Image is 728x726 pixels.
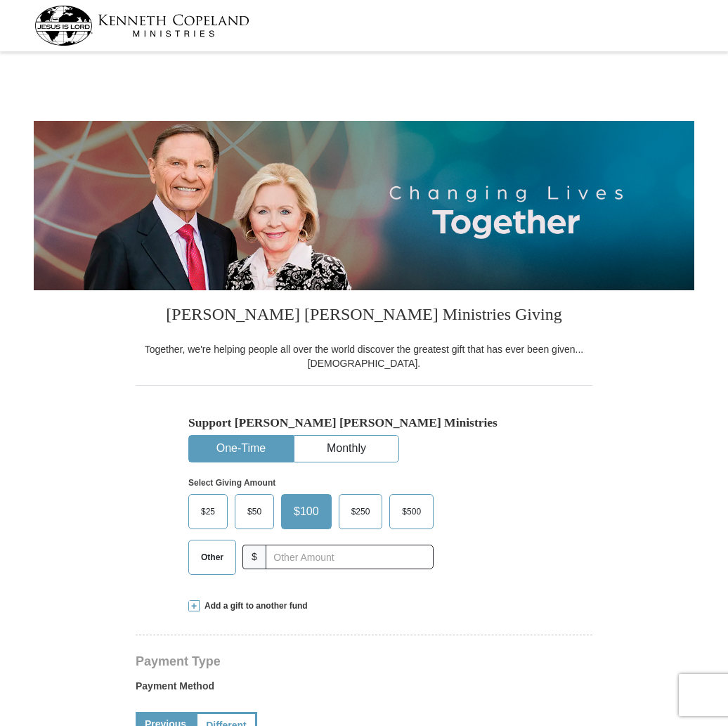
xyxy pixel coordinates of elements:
[240,501,268,522] span: $50
[136,656,592,667] h4: Payment Type
[194,501,222,522] span: $25
[136,679,592,700] label: Payment Method
[287,501,326,522] span: $100
[34,6,249,46] img: kcm-header-logo.svg
[194,547,230,568] span: Other
[189,436,293,462] button: One-Time
[136,290,592,342] h3: [PERSON_NAME] [PERSON_NAME] Ministries Giving
[188,415,540,430] h5: Support [PERSON_NAME] [PERSON_NAME] Ministries
[200,600,308,612] span: Add a gift to another fund
[188,478,275,488] strong: Select Giving Amount
[344,501,377,522] span: $250
[242,545,266,569] span: $
[294,436,398,462] button: Monthly
[136,342,592,370] div: Together, we're helping people all over the world discover the greatest gift that has ever been g...
[266,545,434,569] input: Other Amount
[395,501,428,522] span: $500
